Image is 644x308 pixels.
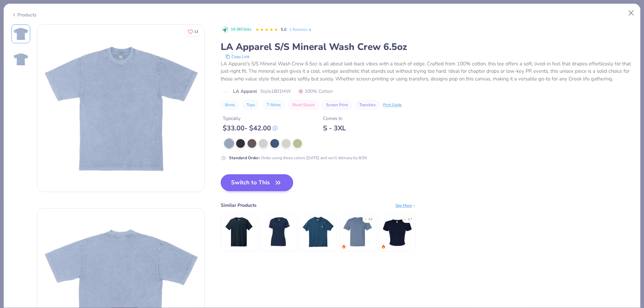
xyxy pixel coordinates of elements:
[263,100,285,110] button: T-Shirts
[255,24,278,35] div: 5.0 Stars
[223,115,278,122] div: Typically
[221,60,633,83] div: LA Apparel's S/S Mineral Wash Crew 6.5oz is all about laid-back vibes with a touch of edge. Craft...
[263,216,294,248] img: Nike Ladies Dri-Fit Cotton/Poly Scoop Neck Tee
[404,217,407,220] div: ★
[323,124,346,132] div: S - 3XL
[231,27,251,33] span: 19.3K Clicks
[223,53,252,60] button: copy to clipboard
[383,102,402,108] div: Print Guide
[625,7,638,19] button: Close
[221,174,293,191] button: Switch to This
[355,100,380,110] button: Transfers
[298,88,333,95] span: 100% Cotton
[221,100,239,110] button: Shirts
[323,115,346,122] div: Comes In
[11,11,37,18] div: Products
[342,216,374,248] img: Comfort Colors Adult Heavyweight T-Shirt
[37,25,204,192] img: Front
[223,216,255,248] img: Carhartt Short Sleeve T-Shirt
[288,100,319,110] button: Short Sleeve
[13,51,29,67] img: Back
[260,88,291,95] span: Style 1801MW
[368,217,372,222] div: 4.9
[289,26,312,33] a: 1 Reviews
[221,202,257,209] div: Similar Products
[302,216,334,248] img: Carhartt Carhartt ® Workwear Pocket Short Sleeve T-Shirt
[221,89,230,95] img: brand logo
[381,245,385,249] img: trending.gif
[185,27,201,37] button: Like
[233,88,257,95] span: LA Apparel
[13,26,29,42] img: Front
[229,155,368,161] div: Order using these colors [DATE] and we’ll delivery by 8/29.
[194,30,198,34] span: 13
[364,217,367,220] div: ★
[322,100,352,110] button: Screen Print
[381,216,413,248] img: Bella + Canvas Ladies' Micro Ribbed Baby Tee
[408,217,412,222] div: 4.7
[223,124,278,132] div: $ 33.00 - $ 42.00
[221,41,633,53] div: LA Apparel S/S Mineral Wash Crew 6.5oz
[281,27,286,32] span: 5.0
[342,245,346,249] img: trending.gif
[243,100,259,110] button: Tops
[395,202,416,208] div: See More
[229,155,260,161] strong: Standard Order :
